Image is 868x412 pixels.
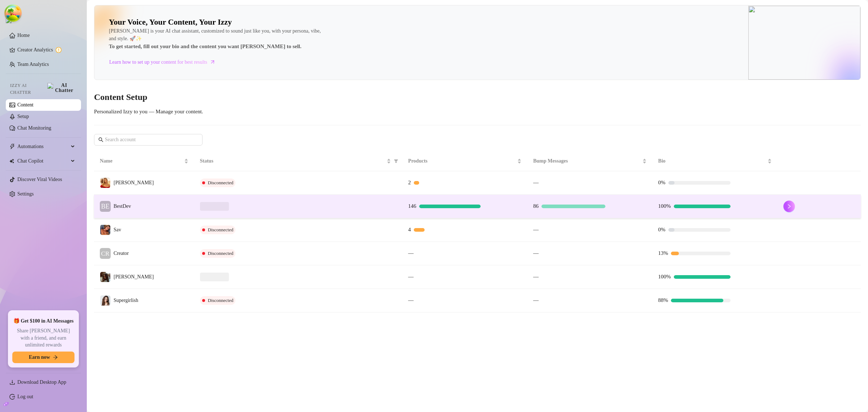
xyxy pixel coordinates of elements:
h3: Content Setup [94,92,861,103]
img: AI Chatter [47,83,75,93]
span: Disconnected [208,180,234,185]
span: Learn how to set up your content for best results [109,58,207,66]
span: Personalized Izzy to you — Manage your content. [94,109,203,114]
span: filter [392,156,400,167]
span: 100% [658,203,671,209]
span: Share [PERSON_NAME] with a friend, and earn unlimited rewards [12,327,75,349]
span: Bump Messages [533,157,641,165]
span: Automations [17,141,69,152]
button: right [783,201,795,212]
span: arrow-right [53,355,58,360]
span: build [4,402,9,407]
span: Chat Copilot [17,155,69,167]
span: 0% [658,227,665,232]
span: — [533,297,539,303]
span: filter [394,159,398,163]
span: Supergirlish [114,298,138,303]
span: — [533,227,539,232]
span: BestDev [114,203,131,209]
th: Bump Messages [527,151,652,171]
span: download [9,379,15,385]
input: Search account [105,136,192,144]
a: Setup [17,114,29,119]
strong: To get started, fill out your bio and the content you want [PERSON_NAME] to sell. [109,43,302,49]
span: — [408,274,414,279]
img: Ivan [100,272,110,282]
span: — [533,274,539,279]
a: Content [17,102,33,108]
span: 0% [658,180,665,185]
span: 100% [658,274,671,279]
span: CR [101,248,110,258]
th: Products [403,151,528,171]
a: Chat Monitoring [17,125,51,131]
img: Supergirlish [100,295,110,306]
th: Name [94,151,194,171]
a: Learn how to set up your content for best results [109,56,221,68]
span: BE [101,201,109,211]
h2: Your Voice, Your Content, Your Izzy [109,17,232,27]
span: Sav [114,227,121,232]
span: 86 [533,203,539,209]
img: Mikayla [100,178,110,188]
span: 2 [408,180,411,185]
span: 146 [408,203,417,209]
a: Team Analytics [17,62,49,67]
span: 🎁 Get $100 in AI Messages [13,318,74,325]
span: Bio [658,157,766,165]
span: Disconnected [208,227,234,232]
span: Products [408,157,516,165]
span: 88% [658,297,668,303]
span: Name [100,157,183,165]
span: Disconnected [208,251,234,256]
span: — [408,297,414,303]
span: Creator [114,251,129,256]
span: Download Desktop App [17,379,66,385]
img: Chat Copilot [9,159,14,164]
span: — [533,250,539,256]
span: [PERSON_NAME] [114,180,154,185]
a: Discover Viral Videos [17,177,62,182]
span: 4 [408,227,411,232]
th: Bio [652,151,778,171]
span: search [98,137,103,142]
img: Sav [100,225,110,235]
span: [PERSON_NAME] [114,274,154,279]
img: ai-chatter-content-library.png [748,6,860,80]
button: Open Tanstack query devtools [6,6,20,20]
div: [PERSON_NAME] is your AI chat assistant, customized to sound just like you, with your persona, vi... [109,27,326,51]
span: Izzy AI Chatter [10,82,44,96]
button: Earn nowarrow-right [12,352,75,363]
span: Disconnected [208,298,234,303]
a: Creator Analytics exclamation-circle [17,44,75,56]
a: Settings [17,191,34,197]
a: Log out [17,394,33,399]
span: 13% [658,250,668,256]
span: Status [200,157,385,165]
span: arrow-right [209,58,216,66]
span: right [787,204,792,209]
span: thunderbolt [9,144,15,150]
span: — [533,180,539,185]
span: — [408,250,414,256]
a: Home [17,33,30,38]
span: Earn now [29,354,50,360]
th: Status [194,151,403,171]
